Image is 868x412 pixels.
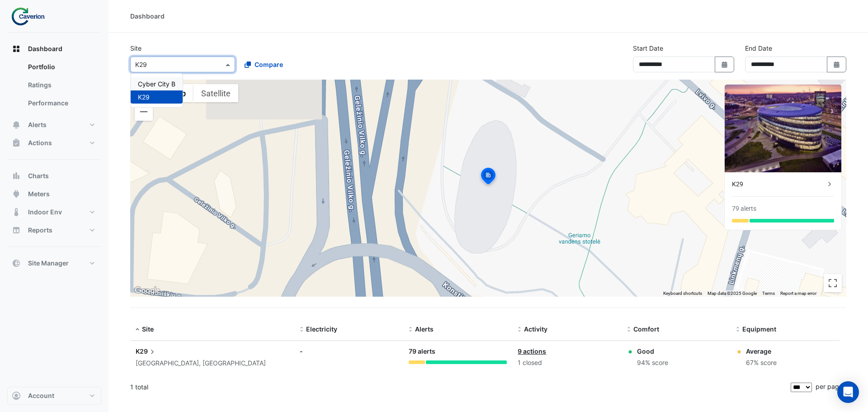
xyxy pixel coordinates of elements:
img: site-pin-selected.svg [478,166,498,188]
div: 94% score [637,358,668,368]
span: Activity [524,325,547,333]
span: K29 [138,93,150,101]
a: Performance [21,94,101,112]
a: Ratings [21,76,101,94]
span: Site [142,325,154,333]
button: Keyboard shortcuts [663,290,702,297]
span: Alerts [415,325,434,333]
button: Compare [239,57,289,72]
div: [GEOGRAPHIC_DATA], [GEOGRAPHIC_DATA] [136,358,289,369]
span: Equipment [742,325,776,333]
div: Good [637,346,668,356]
app-icon: Meters [12,189,21,199]
button: Toggle fullscreen view [824,274,842,292]
button: Alerts [7,116,101,134]
label: Site [130,43,142,53]
span: Electricity [306,325,337,333]
div: Open Intercom Messenger [837,381,859,403]
img: K29 [725,85,841,172]
div: 79 alerts [409,346,507,357]
button: Account [7,387,101,405]
div: Dashboard [7,58,101,116]
button: Dashboard [7,40,101,58]
app-icon: Charts [12,171,21,180]
img: Google [132,285,162,297]
button: Zoom out [135,103,153,121]
div: 67% score [746,358,777,368]
span: Comfort [633,325,659,333]
div: 1 total [130,376,789,398]
app-icon: Alerts [12,120,21,129]
app-icon: Reports [12,226,21,235]
span: Site Manager [28,259,69,268]
div: 79 alerts [732,204,756,213]
button: Show satellite imagery [193,84,238,102]
span: Map data ©2025 Google [708,291,757,296]
span: Meters [28,189,50,199]
app-icon: Actions [12,138,21,147]
span: Account [28,391,54,400]
button: Actions [7,134,101,152]
span: Cyber City B [138,80,175,88]
div: Dashboard [130,11,165,21]
button: Site Manager [7,254,101,272]
div: - [300,346,398,356]
span: K29 [136,346,157,356]
div: K29 [732,180,825,189]
button: Indoor Env [7,203,101,221]
ng-dropdown-panel: Options list [130,73,183,108]
label: Start Date [633,43,663,53]
label: End Date [745,43,772,53]
a: Terms (opens in new tab) [762,291,775,296]
span: Alerts [28,120,47,129]
div: Average [746,346,777,356]
app-icon: Site Manager [12,259,21,268]
app-icon: Dashboard [12,44,21,53]
fa-icon: Select Date [721,61,729,68]
button: Meters [7,185,101,203]
div: 1 closed [518,358,616,368]
span: Indoor Env [28,208,62,217]
span: Reports [28,226,52,235]
app-icon: Indoor Env [12,208,21,217]
button: Charts [7,167,101,185]
span: per page [816,383,843,390]
a: Portfolio [21,58,101,76]
img: Company Logo [11,7,52,25]
span: Charts [28,171,49,180]
a: Report a map error [780,291,816,296]
a: 9 actions [518,347,546,355]
a: Open this area in Google Maps (opens a new window) [132,285,162,297]
fa-icon: Select Date [833,61,841,68]
span: Actions [28,138,52,147]
button: Reports [7,221,101,239]
span: Compare [255,60,283,69]
span: Dashboard [28,44,62,53]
